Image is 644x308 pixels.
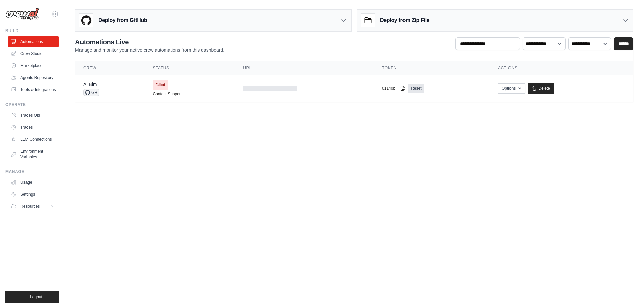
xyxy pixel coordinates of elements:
span: Resources [20,204,40,209]
a: Settings [8,189,59,200]
th: URL [235,61,374,75]
a: Marketplace [8,60,59,71]
span: Logout [30,294,42,300]
th: Actions [490,61,633,75]
a: Agents Repository [8,72,59,83]
h3: Deploy from GitHub [98,16,147,24]
img: Logo [5,8,39,20]
th: Token [374,61,490,75]
a: Environment Variables [8,146,59,162]
a: Delete [528,83,554,94]
div: Build [5,28,59,34]
a: Usage [8,177,59,188]
span: GH [83,89,99,96]
th: Status [145,61,235,75]
div: Operate [5,102,59,107]
a: Automations [8,36,59,47]
th: Crew [75,61,145,75]
a: Traces [8,122,59,133]
button: Resources [8,201,59,212]
h2: Automations Live [75,37,224,47]
button: 01140b... [382,86,406,91]
a: Tools & Integrations [8,84,59,95]
div: Manage [5,169,59,174]
img: GitHub Logo [79,14,93,27]
a: Ai Bim [83,82,97,87]
a: Contact Support [153,91,182,97]
a: Traces Old [8,110,59,121]
button: Options [498,83,525,94]
a: Reset [408,84,424,93]
p: Manage and monitor your active crew automations from this dashboard. [75,47,224,53]
button: Logout [5,291,59,303]
h3: Deploy from Zip File [380,16,429,24]
span: Failed [153,80,168,90]
a: LLM Connections [8,134,59,145]
a: Crew Studio [8,48,59,59]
